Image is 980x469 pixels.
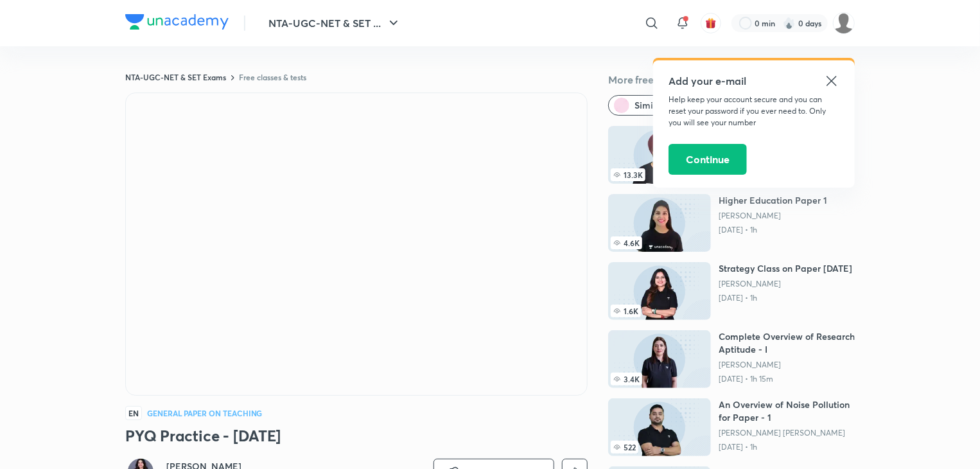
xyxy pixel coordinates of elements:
img: avatar [705,17,717,29]
span: EN [125,406,142,420]
p: [DATE] • 1h [719,293,852,303]
span: 3.4K [611,373,642,385]
iframe: Class [126,93,587,395]
span: Similar classes [634,99,697,112]
button: NTA-UGC-NET & SET ... [261,10,409,36]
h6: Strategy Class on Paper [DATE] [719,262,852,275]
p: [DATE] • 1h [719,225,827,235]
a: [PERSON_NAME] [719,211,827,221]
p: Help keep your account secure and you can reset your password if you ever need to. Only you will ... [669,94,839,128]
h4: General Paper on Teaching [147,409,263,417]
button: Continue [669,144,747,175]
span: 13.3K [611,168,645,181]
a: NTA-UGC-NET & SET Exams [125,72,226,82]
span: 4.6K [611,236,642,249]
h6: An Overview of Noise Pollution for Paper - 1 [719,398,855,424]
h3: PYQ Practice - [DATE] [125,425,588,446]
img: Aaradhna Thakur [833,12,855,34]
h5: More free classes [608,72,855,87]
h6: Complete Overview of Research Aptitude - I [719,330,855,356]
button: Similar classes [608,95,708,116]
button: avatar [701,13,721,33]
span: 1.6K [611,305,641,317]
h5: Add your e-mail [669,73,839,89]
a: [PERSON_NAME] [719,279,852,289]
p: [DATE] • 1h [719,442,855,452]
img: Company Logo [125,14,229,30]
span: 522 [611,441,638,454]
a: Free classes & tests [239,72,306,82]
a: Company Logo [125,14,229,33]
a: [PERSON_NAME] [719,360,855,370]
p: [DATE] • 1h 15m [719,374,855,384]
img: streak [783,17,796,30]
a: [PERSON_NAME] [PERSON_NAME] [719,428,855,438]
h6: Higher Education Paper 1 [719,194,827,207]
